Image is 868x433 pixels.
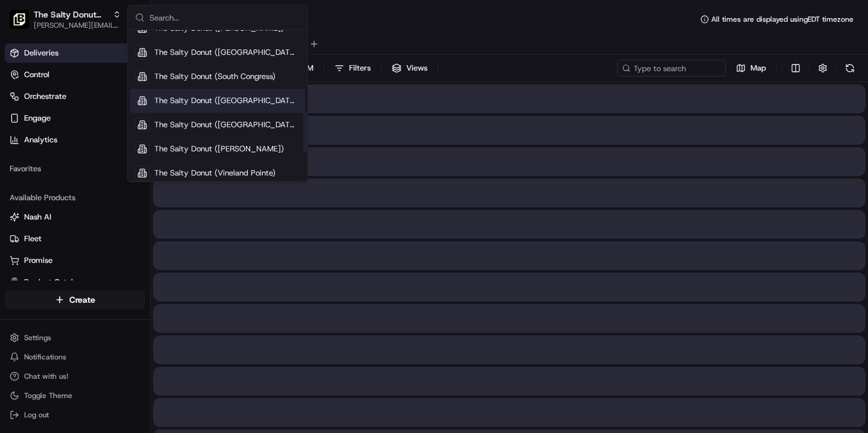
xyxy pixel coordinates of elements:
[5,5,125,34] button: The Salty Donut (Tennyson)The Salty Donut ([PERSON_NAME])[PERSON_NAME][EMAIL_ADDRESS][DOMAIN_NAME]
[5,229,145,248] button: Fleet
[24,175,92,187] span: Knowledge Base
[31,78,217,90] input: Got a question? Start typing here...
[406,63,427,74] span: Views
[5,43,145,63] a: Deliveries
[711,14,854,24] span: All times are displayed using EDT timezone
[5,87,145,106] button: Orchestrate
[24,371,68,381] span: Chat with us!
[24,333,51,343] span: Settings
[24,91,66,102] span: Orchestrate
[5,406,145,423] button: Log out
[329,60,376,77] button: Filters
[24,277,82,288] span: Product Catalog
[5,290,145,309] button: Create
[5,273,145,292] button: Product Catalog
[12,48,219,68] p: Welcome 👋
[114,175,193,187] span: API Documentation
[154,71,275,82] span: The Salty Donut (South Congress)
[349,63,371,74] span: Filters
[34,8,108,21] button: The Salty Donut ([PERSON_NAME])
[24,255,52,266] span: Promise
[10,255,140,266] a: Promise
[5,65,145,84] button: Control
[24,69,49,80] span: Control
[24,113,51,124] span: Engage
[750,63,766,74] span: Map
[10,212,140,223] a: Nash AI
[149,5,300,30] input: Search...
[24,48,58,58] span: Deliveries
[154,95,300,106] span: The Salty Donut ([GEOGRAPHIC_DATA])
[41,115,198,127] div: Start new chat
[24,134,57,145] span: Analytics
[5,329,145,346] button: Settings
[5,207,145,227] button: Nash AI
[24,352,66,362] span: Notifications
[102,176,112,186] div: 💻
[12,115,34,137] img: 1736555255976-a54dd68f-1ca7-489b-9aae-adbdc363a1c4
[154,119,300,130] span: The Salty Donut ([GEOGRAPHIC_DATA])
[5,188,145,207] div: Available Products
[24,410,49,420] span: Log out
[69,294,95,306] span: Create
[154,168,275,179] span: The Salty Donut (Vineland Pointe)
[24,212,51,223] span: Nash AI
[34,21,121,30] button: [PERSON_NAME][EMAIL_ADDRESS][DOMAIN_NAME]
[24,391,72,400] span: Toggle Theme
[12,176,22,186] div: 📗
[5,251,145,270] button: Promise
[5,130,145,150] a: Analytics
[128,30,307,182] div: Suggestions
[41,127,153,137] div: We're available if you need us!
[97,170,198,192] a: 💻API Documentation
[12,12,36,36] img: Nash
[5,159,145,179] div: Favorites
[5,349,145,365] button: Notifications
[120,204,146,213] span: Pylon
[154,144,284,154] span: The Salty Donut ([PERSON_NAME])
[205,119,219,133] button: Start new chat
[5,109,145,128] button: Engage
[5,387,145,404] button: Toggle Theme
[731,60,772,77] button: Map
[7,170,97,192] a: 📗Knowledge Base
[5,368,145,385] button: Chat with us!
[841,60,858,77] button: Refresh
[386,60,433,77] button: Views
[154,47,300,58] span: The Salty Donut ([GEOGRAPHIC_DATA])
[10,277,140,288] a: Product Catalog
[10,233,140,244] a: Fleet
[85,204,146,213] a: Powered byPylon
[10,10,29,29] img: The Salty Donut (Tennyson)
[24,233,42,244] span: Fleet
[617,60,726,77] input: Type to search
